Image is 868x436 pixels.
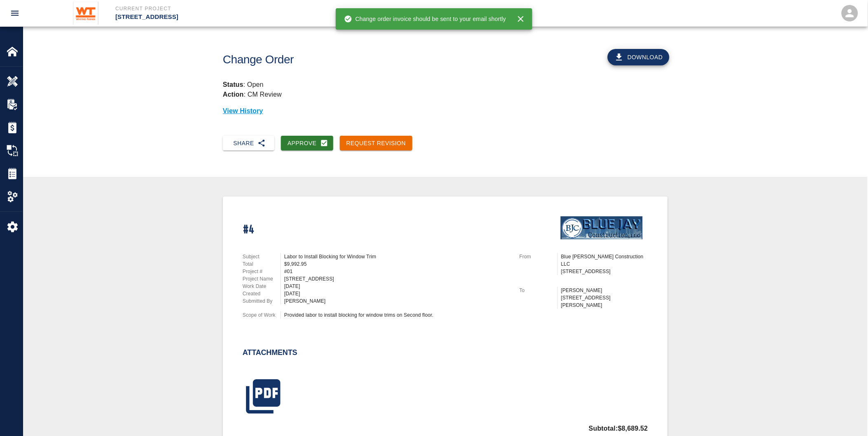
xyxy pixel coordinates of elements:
div: [STREET_ADDRESS] [284,275,510,283]
p: : CM Review [223,90,668,100]
p: From [519,253,557,260]
p: [STREET_ADDRESS] [115,12,479,22]
div: Labor to Install Blocking for Window Trim [284,253,510,260]
div: [DATE] [284,290,510,297]
button: Share [223,136,274,151]
img: Whiting-Turner [73,2,99,25]
div: $9,992.95 [284,260,510,268]
div: #01 [284,268,510,275]
p: Submitted By [243,297,281,305]
iframe: Chat Widget [827,397,868,436]
h2: Attachments [243,348,297,357]
img: Blue Jay Construction LLC [561,216,643,239]
button: open drawer [5,3,25,23]
p: Created [243,290,281,297]
div: [DATE] [284,283,510,290]
p: Total [243,260,281,268]
p: Scope of Work [243,311,281,319]
p: Blue [PERSON_NAME] Construction LLC [561,253,648,268]
p: Project # [243,268,281,275]
p: Current Project [115,5,479,12]
button: Download [608,49,669,65]
strong: Action [223,91,244,98]
p: [STREET_ADDRESS][PERSON_NAME] [561,294,648,309]
h1: Change Order [223,53,480,67]
p: Subject [243,253,281,260]
div: Provided labor to install blocking for window trims on Second floor. [284,311,510,319]
h1: #4 [243,223,255,237]
p: [STREET_ADDRESS] [561,268,648,275]
p: Work Date [243,283,281,290]
p: [PERSON_NAME] [561,287,648,294]
button: Approve [281,136,333,151]
button: Request Revision [340,136,413,151]
p: : Open [223,80,668,90]
strong: Status [223,81,243,88]
div: Change order invoice should be sent to your email shortly [344,12,506,26]
p: Project Name [243,275,281,283]
div: [PERSON_NAME] [284,297,510,305]
p: View History [223,106,668,116]
p: To [519,287,557,294]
